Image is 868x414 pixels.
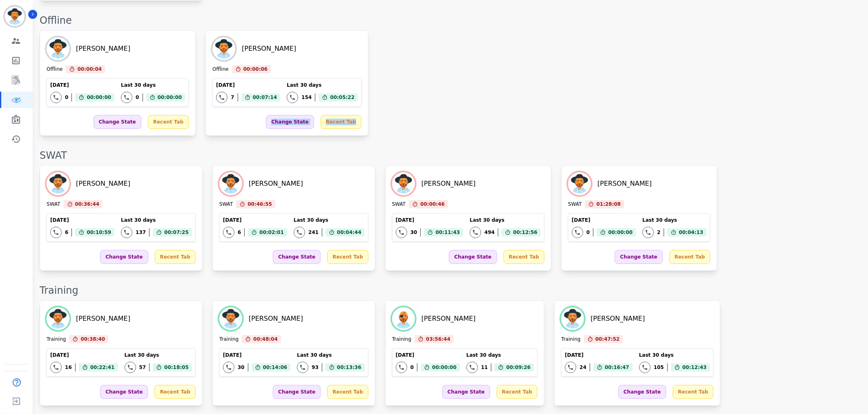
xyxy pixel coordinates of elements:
div: 494 [484,229,495,236]
div: 6 [238,229,241,236]
div: [PERSON_NAME] [242,44,296,54]
div: SWAT [568,201,582,208]
span: 03:56:44 [426,335,451,343]
div: Change State [442,385,490,399]
span: 00:02:01 [259,228,284,236]
div: Change State [100,250,148,264]
div: SWAT [47,201,60,208]
div: 0 [411,364,414,371]
div: Change State [618,385,666,399]
span: 00:12:43 [683,363,707,371]
img: Avatar [47,172,69,195]
span: 00:00:00 [87,93,111,101]
div: [PERSON_NAME] [422,314,476,324]
span: 00:36:44 [75,200,100,208]
span: 00:38:40 [80,335,105,343]
div: Last 30 days [297,352,364,358]
div: [DATE] [50,217,114,223]
span: 00:12:56 [513,228,538,236]
div: SWAT [219,201,233,208]
img: Avatar [561,307,584,330]
img: Avatar [212,37,235,60]
div: [DATE] [396,217,463,223]
div: Recent Tab [497,385,538,399]
div: 6 [65,229,68,236]
div: Last 30 days [125,352,192,358]
span: 00:18:05 [164,363,189,371]
img: Bordered avatar [5,7,25,26]
span: 00:16:47 [605,363,629,371]
span: 00:05:22 [330,93,355,101]
div: [DATE] [50,82,114,88]
div: Recent Tab [155,250,196,264]
div: Recent Tab [673,385,714,399]
div: [PERSON_NAME] [76,314,130,324]
span: 00:09:26 [506,363,531,371]
div: 241 [308,229,319,236]
span: 00:04:13 [679,228,703,236]
div: [DATE] [396,352,460,358]
div: [PERSON_NAME] [591,314,645,324]
span: 00:00:06 [243,65,268,73]
div: Change State [449,250,497,264]
span: 00:46:55 [248,200,272,208]
div: [PERSON_NAME] [76,44,130,54]
div: Last 30 days [294,217,365,223]
span: 00:00:46 [420,200,445,208]
div: [DATE] [50,352,118,358]
span: 00:04:44 [337,228,361,236]
div: Recent Tab [154,385,195,399]
div: 2 [657,229,660,236]
div: Recent Tab [327,385,368,399]
div: Last 30 days [287,82,358,88]
span: 00:13:36 [337,363,361,371]
div: [DATE] [565,352,632,358]
div: 11 [481,364,488,371]
div: 0 [136,94,139,101]
div: Recent Tab [327,250,368,264]
div: Change State [615,250,663,264]
div: Training [47,336,66,343]
div: Recent Tab [321,115,361,129]
div: Offline [212,66,228,73]
span: 00:47:52 [596,335,620,343]
div: 30 [238,364,245,371]
div: [DATE] [216,82,280,88]
span: 00:11:43 [435,228,460,236]
span: 00:07:25 [164,228,189,236]
div: Last 30 days [639,352,710,358]
span: 01:28:08 [596,200,621,208]
img: Avatar [392,307,415,330]
div: Last 30 days [466,352,534,358]
img: Avatar [47,307,69,330]
div: Recent Tab [504,250,544,264]
div: 16 [65,364,72,371]
div: Change State [273,250,321,264]
div: [PERSON_NAME] [598,179,652,189]
div: [PERSON_NAME] [249,314,303,324]
div: Training [561,336,580,343]
span: 00:10:59 [87,228,111,236]
div: Offline [40,14,860,27]
img: Avatar [392,172,415,195]
div: [PERSON_NAME] [422,179,476,189]
div: Change State [100,385,148,399]
div: 137 [136,229,146,236]
div: Last 30 days [643,217,707,223]
div: SWAT [392,201,406,208]
div: Recent Tab [669,250,710,264]
div: 57 [139,364,146,371]
div: 7 [231,94,234,101]
div: 154 [301,94,312,101]
img: Avatar [219,172,242,195]
div: Offline [47,66,62,73]
div: SWAT [40,149,860,162]
div: [PERSON_NAME] [76,179,130,189]
div: Training [40,284,860,297]
span: 00:14:06 [263,363,288,371]
span: 00:07:14 [253,93,277,101]
img: Avatar [568,172,591,195]
span: 00:22:41 [90,363,115,371]
div: 24 [580,364,587,371]
div: 30 [411,229,417,236]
